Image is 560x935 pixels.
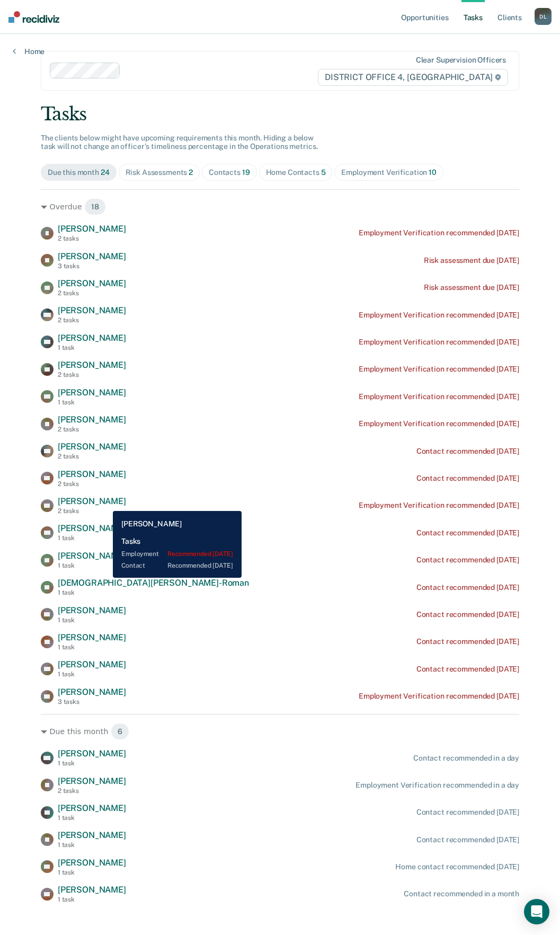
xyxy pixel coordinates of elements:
[413,754,519,763] div: Contact recommended in a day
[58,605,126,615] span: [PERSON_NAME]
[58,262,126,270] div: 3 tasks
[111,723,129,740] span: 6
[101,168,110,177] span: 24
[359,501,519,510] div: Employment Verification recommended [DATE]
[58,305,126,315] span: [PERSON_NAME]
[58,316,126,324] div: 2 tasks
[58,387,126,398] span: [PERSON_NAME]
[58,278,126,288] span: [PERSON_NAME]
[416,528,519,537] div: Contact recommended [DATE]
[359,392,519,401] div: Employment Verification recommended [DATE]
[126,168,193,177] div: Risk Assessments
[266,168,326,177] div: Home Contacts
[416,665,519,674] div: Contact recommended [DATE]
[58,687,126,697] span: [PERSON_NAME]
[41,723,519,740] div: Due this month 6
[189,168,193,177] span: 2
[416,583,519,592] div: Contact recommended [DATE]
[8,11,59,23] img: Recidiviz
[318,69,508,86] span: DISTRICT OFFICE 4, [GEOGRAPHIC_DATA]
[58,776,126,786] span: [PERSON_NAME]
[416,474,519,483] div: Contact recommended [DATE]
[416,447,519,456] div: Contact recommended [DATE]
[341,168,436,177] div: Employment Verification
[58,803,126,813] span: [PERSON_NAME]
[58,453,126,460] div: 2 tasks
[58,360,126,370] span: [PERSON_NAME]
[58,507,126,515] div: 2 tasks
[58,399,126,406] div: 1 task
[404,889,519,898] div: Contact recommended in a month
[58,333,126,343] span: [PERSON_NAME]
[242,168,250,177] span: 19
[58,289,126,297] div: 2 tasks
[58,885,126,895] span: [PERSON_NAME]
[58,659,126,669] span: [PERSON_NAME]
[359,228,519,237] div: Employment Verification recommended [DATE]
[58,589,249,596] div: 1 task
[58,896,126,903] div: 1 task
[58,616,126,624] div: 1 task
[58,698,126,705] div: 3 tasks
[58,251,126,261] span: [PERSON_NAME]
[58,442,126,452] span: [PERSON_NAME]
[58,858,126,868] span: [PERSON_NAME]
[416,56,506,65] div: Clear supervision officers
[58,787,126,795] div: 2 tasks
[58,562,126,569] div: 1 task
[58,841,126,849] div: 1 task
[58,480,126,488] div: 2 tasks
[424,283,519,292] div: Risk assessment due [DATE]
[41,103,519,125] div: Tasks
[209,168,250,177] div: Contacts
[359,338,519,347] div: Employment Verification recommended [DATE]
[359,692,519,701] div: Employment Verification recommended [DATE]
[321,168,326,177] span: 5
[395,862,519,871] div: Home contact recommended [DATE]
[359,419,519,428] div: Employment Verification recommended [DATE]
[58,671,126,678] div: 1 task
[524,899,549,924] div: Open Intercom Messenger
[416,808,519,817] div: Contact recommended [DATE]
[58,534,126,542] div: 1 task
[58,414,126,425] span: [PERSON_NAME]
[416,555,519,564] div: Contact recommended [DATE]
[535,8,552,25] button: DL
[424,256,519,265] div: Risk assessment due [DATE]
[41,134,318,151] span: The clients below might have upcoming requirements this month. Hiding a below task will not chang...
[58,235,126,242] div: 2 tasks
[58,869,126,876] div: 1 task
[58,632,126,642] span: [PERSON_NAME]
[359,365,519,374] div: Employment Verification recommended [DATE]
[84,198,106,215] span: 18
[58,224,126,234] span: [PERSON_NAME]
[48,168,110,177] div: Due this month
[58,344,126,351] div: 1 task
[58,830,126,840] span: [PERSON_NAME]
[416,835,519,844] div: Contact recommended [DATE]
[535,8,552,25] div: D L
[58,523,126,533] span: [PERSON_NAME]
[58,469,126,479] span: [PERSON_NAME]
[58,578,249,588] span: [DEMOGRAPHIC_DATA][PERSON_NAME]-Roman
[416,610,519,619] div: Contact recommended [DATE]
[58,760,126,767] div: 1 task
[13,47,45,56] a: Home
[359,311,519,320] div: Employment Verification recommended [DATE]
[355,781,519,790] div: Employment Verification recommended in a day
[58,643,126,651] div: 1 task
[58,496,126,506] span: [PERSON_NAME]
[416,637,519,646] div: Contact recommended [DATE]
[58,371,126,378] div: 2 tasks
[58,426,126,433] div: 2 tasks
[58,748,126,758] span: [PERSON_NAME]
[58,814,126,822] div: 1 task
[429,168,437,177] span: 10
[41,198,519,215] div: Overdue 18
[58,551,126,561] span: [PERSON_NAME]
